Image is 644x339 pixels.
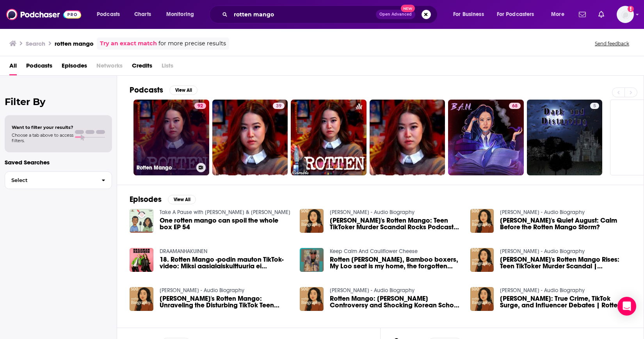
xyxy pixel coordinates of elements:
a: Stephanie Soo's Quiet August: Calm Before the Rotten Mango Storm? [500,217,631,230]
img: Rotten Mango Roulette, Bamboo boxers, My Loo seat is my home, the forgotten grocery item [300,248,324,272]
img: Podchaser - Follow, Share and Rate Podcasts [6,7,81,22]
button: Send feedback [592,40,632,47]
a: Rotten Mango Roulette, Bamboo boxers, My Loo seat is my home, the forgotten grocery item [330,256,461,269]
span: [PERSON_NAME]'s Rotten Mango Rises: Teen TikToker Murder Scandal | [PERSON_NAME] Legal Drama Unfolds [500,256,631,269]
a: Stephanie Soo's Rotten Mango Rises: Teen TikToker Murder Scandal | Diddy Legal Drama Unfolds [500,256,631,269]
span: Networks [96,59,123,75]
button: Open AdvancedNew [376,10,415,19]
span: [PERSON_NAME]'s Rotten Mango: Teen TikToker Murder Scandal Rocks Podcast Charts [330,217,461,230]
a: Podcasts [26,59,52,75]
div: Search podcasts, credits, & more... [217,5,445,23]
span: New [401,5,415,12]
a: Episodes [62,59,87,75]
a: EpisodesView All [130,194,196,204]
h3: rotten mango [55,40,94,47]
span: Choose a tab above to access filters. [12,132,73,143]
button: Show profile menu [617,6,634,23]
span: Podcasts [97,9,120,20]
span: 18. Rotten Mango -podin mauton TikTok-video: Miksi aasialaiskulttuuria ei ymmärretä? [160,256,291,269]
a: Charts [129,8,156,21]
a: All [9,59,17,75]
h3: Search [26,40,45,47]
a: Rotten Mango: Gabby Petito Controversy and Shocking Korean School Stabbing | Stephanie Soo Podcast [330,295,461,309]
img: Stephanie Soo's Quiet August: Calm Before the Rotten Mango Storm? [470,209,494,233]
img: Stephanie Soo's Rotten Mango: Teen TikToker Murder Scandal Rocks Podcast Charts [300,209,324,233]
a: 92 [194,103,206,109]
svg: Add a profile image [628,6,634,12]
a: Stephanie Soo's Rotten Mango: Teen TikToker Murder Scandal Rocks Podcast Charts [330,217,461,230]
button: Select [5,171,112,189]
div: Open Intercom Messenger [617,297,636,316]
a: 92Rotten Mango [133,100,209,175]
a: Stephanie Soo: True Crime, TikTok Surge, and Influencer Debates | Rotten Mango Podcast Soars [500,295,631,309]
a: Stephanie Soo - Audio Biography [330,209,415,216]
a: Show notifications dropdown [595,8,607,21]
button: open menu [91,8,130,21]
span: Open Advanced [379,12,412,16]
a: 5 [590,103,599,109]
a: 68 [448,100,524,175]
a: 39 [212,100,288,175]
span: [PERSON_NAME]'s Rotten Mango: Unraveling the Disturbing TikTok Teen Murder Case | Podcast Ep. 27 [160,295,291,309]
a: Show notifications dropdown [576,8,589,21]
img: 18. Rotten Mango -podin mauton TikTok-video: Miksi aasialaiskulttuuria ei ymmärretä? [130,248,153,272]
img: Stephanie Soo: True Crime, TikTok Surge, and Influencer Debates | Rotten Mango Podcast Soars [470,287,494,311]
a: PodcastsView All [130,85,197,95]
span: [PERSON_NAME]: True Crime, TikTok Surge, and Influencer Debates | Rotten Mango Podcast Soars [500,295,631,309]
span: For Business [453,9,484,20]
button: open menu [161,8,204,21]
a: DRAAMANHAKUINEN [160,248,207,255]
span: Monitoring [166,9,194,20]
span: Lists [162,59,173,75]
h3: Rotten Mango [137,164,193,171]
a: Stephanie Soo - Audio Biography [330,287,415,294]
a: One rotten mango can spoil the whole box EP 54 [160,217,291,230]
img: Stephanie Soo's Rotten Mango: Unraveling the Disturbing TikTok Teen Murder Case | Podcast Ep. 27 [130,287,153,311]
button: open menu [448,8,494,21]
span: [PERSON_NAME]'s Quiet August: Calm Before the Rotten Mango Storm? [500,217,631,230]
span: 68 [512,102,518,110]
span: 92 [197,102,203,110]
a: Take A Pause with Shweta & Sudeep [160,209,290,216]
a: Stephanie Soo's Rotten Mango: Unraveling the Disturbing TikTok Teen Murder Case | Podcast Ep. 27 [160,295,291,309]
p: Saved Searches [5,159,112,166]
a: Credits [132,59,152,75]
a: Stephanie Soo - Audio Biography [500,287,585,294]
img: One rotten mango can spoil the whole box EP 54 [130,209,153,233]
span: Logged in as mstotter [617,6,634,23]
img: Stephanie Soo's Rotten Mango Rises: Teen TikToker Murder Scandal | Diddy Legal Drama Unfolds [470,248,494,272]
span: More [551,9,564,20]
span: Charts [134,9,151,20]
a: Keep Calm And Cauliflower Cheese [330,248,418,255]
h2: Episodes [130,194,162,204]
input: Search podcasts, credits, & more... [231,8,376,21]
span: 5 [593,102,596,110]
a: 68 [509,103,521,109]
img: Rotten Mango: Gabby Petito Controversy and Shocking Korean School Stabbing | Stephanie Soo Podcast [300,287,324,311]
a: Try an exact match [100,39,157,48]
a: Stephanie Soo - Audio Biography [500,209,585,216]
span: For Podcasters [497,9,534,20]
a: 39 [273,103,285,109]
h2: Filter By [5,96,112,107]
span: Select [5,178,95,183]
img: User Profile [617,6,634,23]
span: Rotten [PERSON_NAME], Bamboo boxers, My Loo seat is my home, the forgotten grocery item [330,256,461,269]
a: 5 [527,100,603,175]
h2: Podcasts [130,85,163,95]
span: 39 [276,102,281,110]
